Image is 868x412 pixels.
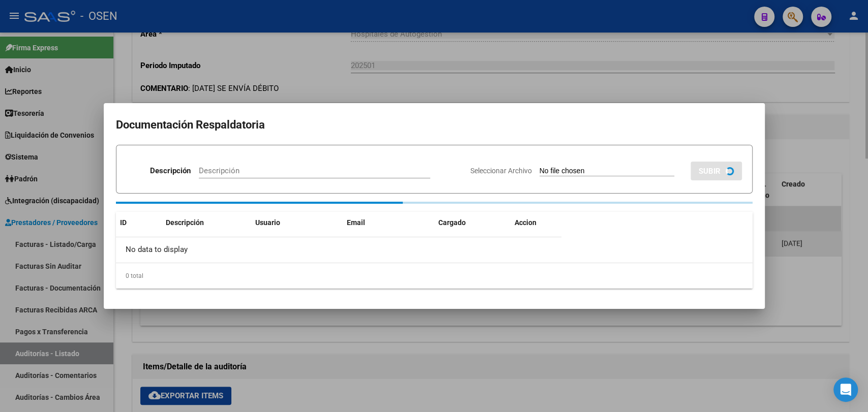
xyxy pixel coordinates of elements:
h2: Documentación Respaldatoria [116,115,753,135]
div: 0 total [116,263,753,289]
span: Cargado [438,218,466,227]
span: Email [347,218,365,227]
span: ID [120,218,127,227]
span: Accion [515,218,536,227]
datatable-header-cell: Email [343,212,434,234]
datatable-header-cell: Cargado [434,212,511,234]
span: Descripción [166,218,204,227]
datatable-header-cell: Accion [511,212,561,234]
datatable-header-cell: Descripción [162,212,251,234]
datatable-header-cell: ID [116,212,162,234]
span: SUBIR [699,167,721,176]
button: SUBIR [691,162,742,180]
span: Usuario [255,218,280,227]
div: Open Intercom Messenger [833,377,858,402]
datatable-header-cell: Usuario [251,212,343,234]
div: No data to display [116,237,561,263]
span: Seleccionar Archivo [470,167,532,175]
p: Descripción [150,165,191,177]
